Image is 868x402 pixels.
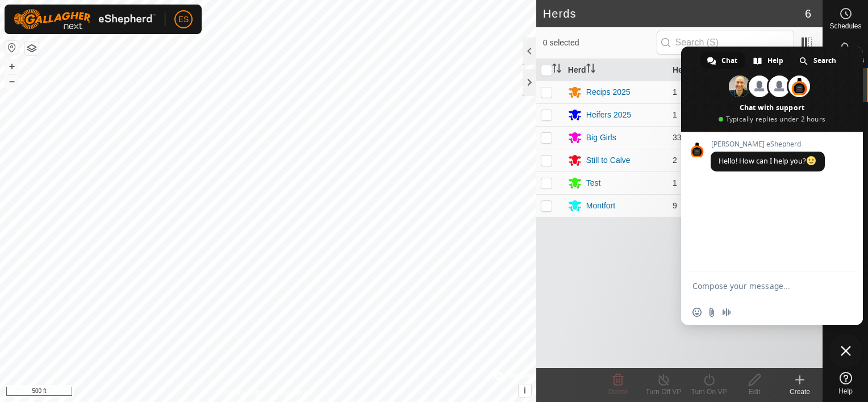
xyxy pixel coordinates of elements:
[586,109,631,121] div: Heifers 2025
[586,132,616,144] div: Big Girls
[586,65,595,74] p-sorticon: Activate to sort
[519,384,531,397] button: i
[586,86,631,98] div: Recips 2025
[668,59,718,81] th: Head
[5,74,19,88] button: –
[178,14,189,26] span: ES
[700,52,745,69] a: Chat
[719,156,817,166] span: Hello! How can I help you?
[829,334,863,368] a: Close chat
[673,87,677,97] span: 1
[805,5,811,22] span: 6
[732,387,777,397] div: Edit
[25,41,39,55] button: Map Layers
[792,52,844,69] a: Search
[777,387,823,397] div: Create
[746,52,791,69] a: Help
[673,156,677,165] span: 2
[543,7,805,20] h2: Herds
[608,388,628,396] span: Delete
[5,60,19,73] button: +
[524,386,526,395] span: i
[707,308,716,317] span: Send a file
[586,154,631,166] div: Still to Calve
[641,387,686,397] div: Turn Off VP
[722,308,731,317] span: Audio message
[673,110,677,119] span: 1
[5,41,19,55] button: Reset Map
[813,52,836,69] span: Search
[14,9,156,30] img: Gallagher Logo
[767,52,783,69] span: Help
[692,308,702,317] span: Insert an emoji
[586,200,615,212] div: Montfort
[823,367,868,399] a: Help
[721,52,737,69] span: Chat
[692,271,829,300] textarea: Compose your message...
[711,140,825,148] span: [PERSON_NAME] eShepherd
[829,23,861,30] span: Schedules
[838,388,853,395] span: Help
[657,31,794,55] input: Search (S)
[673,133,682,142] span: 33
[673,178,677,187] span: 1
[686,387,732,397] div: Turn On VP
[223,387,266,397] a: Privacy Policy
[673,201,677,210] span: 9
[543,37,657,49] span: 0 selected
[564,59,668,81] th: Herd
[552,65,561,74] p-sorticon: Activate to sort
[586,177,601,189] div: Test
[279,387,313,397] a: Contact Us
